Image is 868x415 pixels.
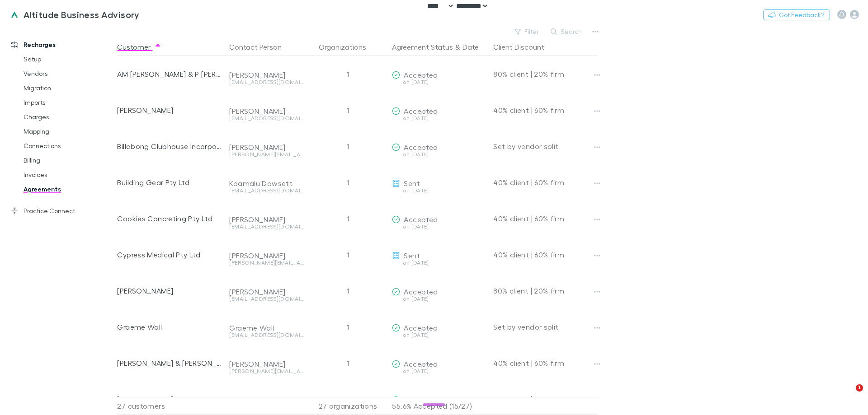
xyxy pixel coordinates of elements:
[307,92,388,128] div: 1
[14,124,122,139] a: Mapping
[392,332,486,338] div: on [DATE]
[307,309,388,345] div: 1
[229,143,303,152] div: [PERSON_NAME]
[9,9,20,20] img: Altitude Business Advisory's Logo
[307,128,388,164] div: 1
[404,70,438,79] span: Accepted
[229,368,303,374] div: [PERSON_NAME][EMAIL_ADDRESS][DOMAIN_NAME]
[462,38,479,56] button: Date
[117,345,222,381] div: [PERSON_NAME] & [PERSON_NAME]
[307,345,388,381] div: 1
[392,116,486,121] div: on [DATE]
[404,359,438,368] span: Accepted
[307,273,388,309] div: 1
[229,359,303,368] div: [PERSON_NAME]
[307,56,388,92] div: 1
[229,224,303,229] div: [EMAIL_ADDRESS][DOMAIN_NAME]
[837,384,859,406] iframe: Intercom live chat
[510,26,544,37] button: Filter
[392,296,486,302] div: on [DATE]
[117,201,222,237] div: Cookies Concreting Pty Ltd
[229,107,303,116] div: [PERSON_NAME]
[117,273,222,309] div: [PERSON_NAME]
[229,179,303,188] div: Koamalu Dowsett
[14,139,122,153] a: Connections
[229,215,303,224] div: [PERSON_NAME]
[117,237,222,273] div: Cypress Medical Pty Ltd
[493,92,598,128] div: 40% client | 60% firm
[229,70,303,79] div: [PERSON_NAME]
[319,38,377,56] button: Organizations
[229,79,303,85] div: [EMAIL_ADDRESS][DOMAIN_NAME]
[14,168,122,182] a: Invoices
[493,237,598,273] div: 40% client | 60% firm
[392,368,486,374] div: on [DATE]
[117,397,226,415] div: 27 customers
[307,237,388,273] div: 1
[229,188,303,193] div: [EMAIL_ADDRESS][DOMAIN_NAME]
[493,201,598,237] div: 40% client | 60% firm
[307,397,388,415] div: 27 organizations
[856,384,863,392] span: 1
[404,107,438,115] span: Accepted
[24,9,140,20] h3: Altitude Business Advisory
[404,251,420,260] span: Sent
[229,251,303,260] div: [PERSON_NAME]
[117,164,222,201] div: Building Gear Pty Ltd
[404,215,438,224] span: Accepted
[229,332,303,338] div: [EMAIL_ADDRESS][DOMAIN_NAME]
[14,52,122,66] a: Setup
[404,323,438,332] span: Accepted
[14,81,122,95] a: Migration
[392,38,453,56] button: Agreement Status
[493,164,598,201] div: 40% client | 60% firm
[229,38,292,56] button: Contact Person
[546,26,587,37] button: Search
[493,345,598,381] div: 40% client | 60% firm
[14,153,122,168] a: Billing
[493,38,555,56] button: Client Discount
[307,164,388,201] div: 1
[14,66,122,81] a: Vendors
[229,287,303,296] div: [PERSON_NAME]
[392,79,486,85] div: on [DATE]
[493,56,598,92] div: 80% client | 20% firm
[404,287,438,296] span: Accepted
[404,143,438,151] span: Accepted
[14,110,122,124] a: Charges
[307,201,388,237] div: 1
[493,309,598,345] div: Set by vendor split
[117,56,222,92] div: AM [PERSON_NAME] & P [PERSON_NAME]
[229,116,303,121] div: [EMAIL_ADDRESS][DOMAIN_NAME]
[763,9,830,20] button: Got Feedback?
[117,309,222,345] div: Graeme Wall
[229,323,303,332] div: Graeme Wall
[392,38,486,56] div: &
[229,396,303,405] div: [PERSON_NAME]
[14,95,122,110] a: Imports
[392,224,486,229] div: on [DATE]
[229,152,303,157] div: [PERSON_NAME][EMAIL_ADDRESS][PERSON_NAME][DOMAIN_NAME]
[493,128,598,164] div: Set by vendor split
[117,38,161,56] button: Customer
[392,152,486,157] div: on [DATE]
[4,4,145,25] a: Altitude Business Advisory
[229,260,303,266] div: [PERSON_NAME][EMAIL_ADDRESS][DOMAIN_NAME]
[229,296,303,302] div: [EMAIL_ADDRESS][DOMAIN_NAME]
[2,204,122,218] a: Practice Connect
[392,188,486,193] div: on [DATE]
[392,260,486,266] div: on [DATE]
[14,182,122,196] a: Agreements
[2,37,122,52] a: Recharges
[117,92,222,128] div: [PERSON_NAME]
[392,397,486,415] p: 55.6% Accepted (15/27)
[404,396,438,404] span: Accepted
[404,179,420,187] span: Sent
[117,128,222,164] div: Billabong Clubhouse Incorporated
[493,273,598,309] div: 80% client | 20% firm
